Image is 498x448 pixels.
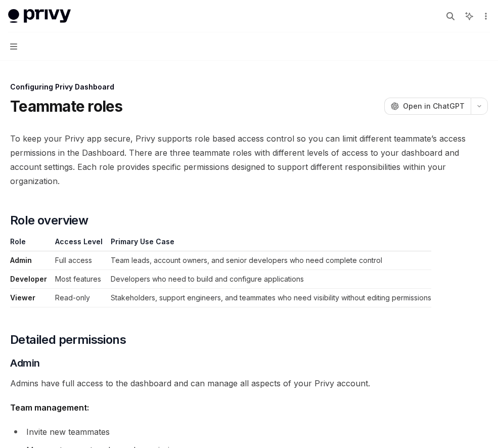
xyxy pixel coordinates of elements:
[10,402,89,413] strong: Team management:
[480,9,490,23] button: More actions
[10,332,126,348] span: Detailed permissions
[10,237,51,251] th: Role
[10,82,488,92] div: Configuring Privy Dashboard
[10,131,488,188] span: To keep your Privy app secure, Privy supports role based access control so you can limit differen...
[10,212,88,229] span: Role overview
[51,237,107,251] th: Access Level
[10,376,488,390] span: Admins have full access to the dashboard and can manage all aspects of your Privy account.
[107,237,431,251] th: Primary Use Case
[107,251,431,270] td: Team leads, account owners, and senior developers who need complete control
[10,425,488,439] li: Invite new teammates
[107,270,431,289] td: Developers who need to build and configure applications
[51,251,107,270] td: Full access
[8,9,71,23] img: light logo
[10,356,40,370] span: Admin
[384,98,471,115] button: Open in ChatGPT
[10,293,35,302] strong: Viewer
[403,101,465,111] span: Open in ChatGPT
[51,270,107,289] td: Most features
[10,97,123,115] h1: Teammate roles
[107,289,431,307] td: Stakeholders, support engineers, and teammates who need visibility without editing permissions
[51,289,107,307] td: Read-only
[10,275,47,283] strong: Developer
[10,256,32,264] strong: Admin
